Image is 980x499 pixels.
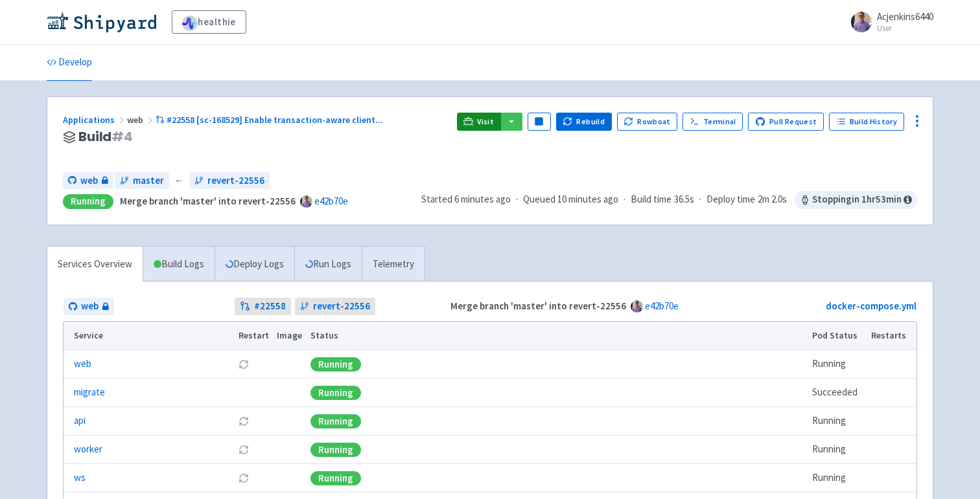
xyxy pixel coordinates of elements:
[617,113,678,131] button: Rowboat
[314,195,348,207] a: e42b70e
[111,128,133,146] span: # 4
[127,114,156,126] span: web
[63,114,127,126] a: Applications
[64,298,114,315] a: web
[706,192,755,207] span: Deploy time
[808,436,867,464] td: Running
[877,24,933,32] small: User
[826,300,916,312] a: docker-compose.yml
[63,194,113,209] div: Running
[239,416,249,427] button: Restart pod
[74,414,86,428] a: api
[454,193,511,205] time: 6 minutes ago
[808,464,867,493] td: Running
[74,442,102,457] a: worker
[808,407,867,436] td: Running
[172,10,246,34] a: healthie
[867,322,916,350] th: Restarts
[557,193,618,205] time: 10 minutes ago
[78,129,133,144] span: Build
[556,113,612,131] button: Rebuild
[631,192,671,207] span: Build time
[234,322,273,350] th: Restart
[523,193,618,205] span: Queued
[457,113,501,131] a: Visit
[81,299,99,314] span: web
[758,192,787,207] span: 2m 2.0s
[310,443,361,457] div: Running
[239,473,249,483] button: Restart pod
[47,45,92,81] a: Develop
[235,298,291,315] a: #22558
[64,322,234,350] th: Service
[215,247,294,282] a: Deploy Logs
[294,247,362,282] a: Run Logs
[74,385,105,400] a: migrate
[808,350,867,379] td: Running
[310,471,361,485] div: Running
[80,173,98,188] span: web
[362,247,425,282] a: Telemetry
[174,173,184,188] span: ←
[167,114,383,126] span: #22558 [sc-168529] Enable transaction-aware client ...
[528,113,551,131] button: Pause
[120,195,296,207] strong: Merge branch 'master' into revert-22556
[310,357,361,371] div: Running
[74,357,91,371] a: web
[645,300,679,312] a: e42b70e
[795,191,917,209] span: Stopping in 1 hr 53 min
[239,359,249,370] button: Restart pod
[143,247,215,282] a: Build Logs
[808,322,867,350] th: Pod Status
[829,113,904,131] a: Build History
[421,191,917,209] div: · · ·
[133,173,164,188] span: master
[189,172,270,190] a: revert-22556
[74,471,86,485] a: ws
[115,172,169,190] a: master
[295,298,375,315] a: revert-22556
[254,299,286,314] strong: # 22558
[748,113,824,131] a: Pull Request
[239,445,249,455] button: Restart pod
[47,247,143,282] a: Services Overview
[310,414,361,428] div: Running
[421,193,511,205] span: Started
[843,12,933,32] a: Acjenkins6440 User
[313,299,370,314] span: revert-22556
[674,192,694,207] span: 36.5s
[47,12,156,32] img: Shipyard logo
[310,386,361,400] div: Running
[877,10,933,23] span: Acjenkins6440
[207,173,264,188] span: revert-22556
[808,379,867,407] td: Succeeded
[450,300,626,312] strong: Merge branch 'master' into revert-22556
[156,114,385,126] a: #22558 [sc-168529] Enable transaction-aware client...
[63,172,113,190] a: web
[273,322,307,350] th: Image
[682,113,743,131] a: Terminal
[477,116,494,127] span: Visit
[307,322,808,350] th: Status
